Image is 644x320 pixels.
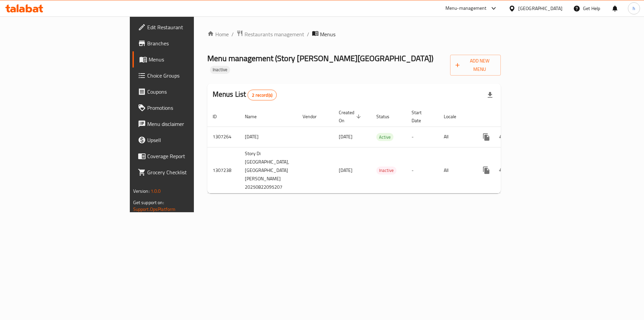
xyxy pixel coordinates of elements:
[132,84,237,100] a: Coupons
[406,127,438,147] td: -
[445,4,487,12] div: Menu-management
[147,120,232,128] span: Menu disclaimer
[438,127,473,147] td: All
[132,148,237,164] a: Coverage Report
[213,112,225,121] span: ID
[132,67,237,84] a: Choice Groups
[478,162,494,178] button: more
[455,57,495,74] span: Add New Menu
[147,23,232,31] span: Edit Restaurant
[133,205,176,214] a: Support.OpsPlatform
[132,100,237,116] a: Promotions
[132,164,237,180] a: Grocery Checklist
[303,112,325,121] span: Vendor
[207,30,501,39] nav: breadcrumb
[132,132,237,148] a: Upsell
[307,30,309,38] li: /
[473,106,548,127] th: Actions
[151,187,161,195] span: 1.0.0
[132,51,237,67] a: Menus
[376,167,396,175] div: Inactive
[147,104,232,112] span: Promotions
[239,147,297,193] td: Story Di [GEOGRAPHIC_DATA],[GEOGRAPHIC_DATA][PERSON_NAME] 20250822095207
[207,51,433,66] span: Menu management ( Story [PERSON_NAME][GEOGRAPHIC_DATA] )
[376,133,393,141] span: Active
[239,127,297,147] td: [DATE]
[245,112,265,121] span: Name
[147,152,232,160] span: Coverage Report
[339,132,353,141] span: [DATE]
[245,30,304,38] span: Restaurants management
[518,5,562,12] div: [GEOGRAPHIC_DATA]
[248,92,276,98] span: 2 record(s)
[133,198,164,207] span: Get support on:
[450,55,501,76] button: Add New Menu
[482,87,498,103] div: Export file
[213,89,277,100] h2: Menus List
[236,30,304,39] a: Restaurants management
[207,106,548,194] table: enhanced table
[132,35,237,51] a: Branches
[147,39,232,47] span: Branches
[339,166,353,175] span: [DATE]
[478,129,494,145] button: more
[406,147,438,193] td: -
[133,187,150,195] span: Version:
[147,136,232,144] span: Upsell
[132,19,237,35] a: Edit Restaurant
[147,72,232,80] span: Choice Groups
[132,116,237,132] a: Menu disclaimer
[147,168,232,176] span: Grocery Checklist
[438,147,473,193] td: All
[633,5,635,12] span: h
[494,162,511,178] button: Change Status
[147,88,232,96] span: Coupons
[376,112,398,121] span: Status
[339,108,363,125] span: Created On
[248,90,277,100] div: Total records count
[376,167,396,174] span: Inactive
[320,30,335,38] span: Menus
[412,108,430,125] span: Start Date
[149,55,232,63] span: Menus
[444,112,465,121] span: Locale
